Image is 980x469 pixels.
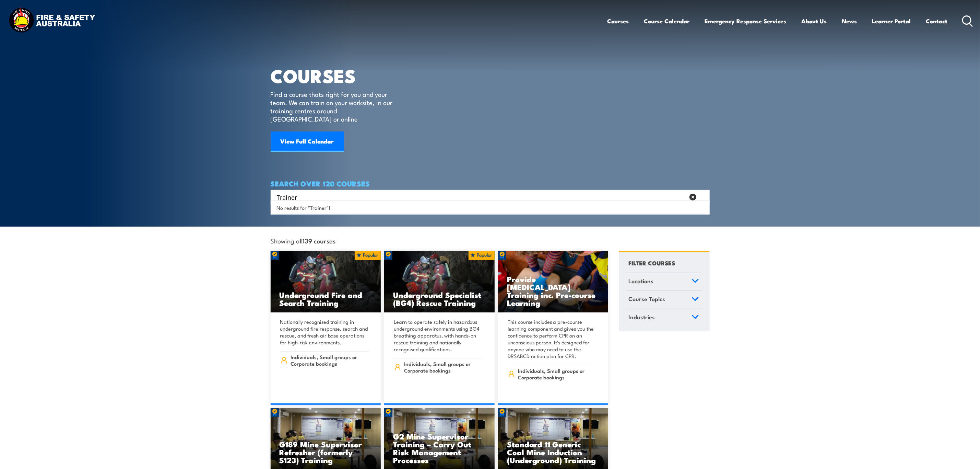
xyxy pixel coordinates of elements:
p: Nationally recognised training in underground fire response, search and rescue, and fresh air bas... [280,318,369,346]
a: Provide [MEDICAL_DATA] Training inc. Pre-course Learning [498,251,609,313]
span: No results for "Trainer"! [276,204,330,211]
h4: FILTER COURSES [629,258,675,267]
a: Emergency Response Services [705,12,787,30]
h1: COURSES [271,67,403,83]
a: Course Topics [626,291,702,309]
input: Search input [277,192,685,202]
p: Find a course thats right for you and your team. We can train on your worksite, in our training c... [271,90,396,123]
h3: Underground Specialist (BG4) Rescue Training [393,291,486,307]
a: Locations [626,273,702,291]
h4: SEARCH OVER 120 COURSES [271,180,710,187]
img: Underground mine rescue [271,251,381,313]
span: Locations [629,276,654,286]
h3: Provide [MEDICAL_DATA] Training inc. Pre-course Learning [507,275,600,307]
a: Underground Fire and Search Training [271,251,381,313]
form: Search form [278,192,686,202]
span: Individuals, Small groups or Corporate bookings [404,361,483,374]
a: Contact [926,12,948,30]
h3: Underground Fire and Search Training [280,291,372,307]
a: Courses [607,12,629,30]
span: Individuals, Small groups or Corporate bookings [291,354,369,367]
h3: G2 Mine Supervisor Training – Carry Out Risk Management Processes [393,432,486,464]
a: About Us [802,12,827,30]
a: News [842,12,857,30]
span: Course Topics [629,294,665,304]
img: Low Voltage Rescue and Provide CPR [498,251,609,313]
button: Search magnifier button [698,192,707,202]
p: Learn to operate safely in hazardous underground environments using BG4 breathing apparatus, with... [394,318,483,353]
span: Industries [629,312,655,322]
img: Underground mine rescue [384,251,495,313]
span: Showing all [271,237,336,244]
a: Learner Portal [872,12,911,30]
a: Course Calendar [644,12,690,30]
strong: 139 courses [303,236,336,245]
a: Underground Specialist (BG4) Rescue Training [384,251,495,313]
span: Individuals, Small groups or Corporate bookings [518,367,597,380]
a: View Full Calendar [271,131,344,152]
a: Industries [626,309,702,327]
h3: Standard 11 Generic Coal Mine Induction (Underground) Training [507,440,600,464]
p: This course includes a pre-course learning component and gives you the confidence to perform CPR ... [508,318,597,359]
h3: G189 Mine Supervisor Refresher (formerly S123) Training [280,440,372,464]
